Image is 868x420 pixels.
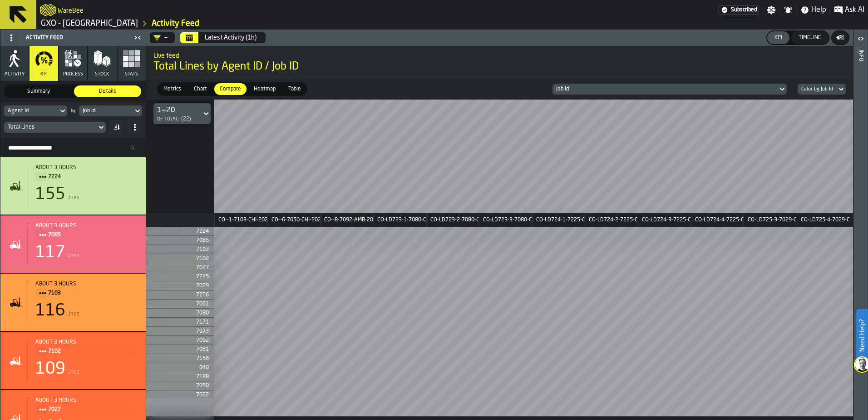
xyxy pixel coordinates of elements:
div: thumb [214,83,247,95]
span: Metrics [160,85,185,93]
div: DropdownMenuValue-bucket [801,86,833,92]
span: Lines [66,253,79,259]
span: Table [285,85,305,93]
div: day: CO--8-7092-AMB-2025-09-17-10:39 [320,213,373,227]
span: 7103 [48,288,131,298]
label: button-toggle-Help [797,5,830,15]
label: Need Help? [857,310,867,361]
div: day: CO--1-7103-CHI-2025-09-17-23:07 [214,213,267,227]
div: stat- [0,274,146,331]
span: 7224 [48,172,131,182]
div: 7022 [146,390,214,400]
span: Lines [66,369,79,375]
a: logo-header [40,2,56,18]
button: button- [832,31,848,44]
span: 7092 [161,337,209,344]
span: 7171 [161,319,209,325]
span: KPI [40,71,48,77]
span: 7226 [158,292,209,298]
span: Ask AI [845,5,864,15]
div: 7027 [146,263,214,272]
span: 7029 [158,283,209,289]
label: button-switch-multi-Summary [4,85,73,98]
div: thumb [74,85,141,97]
label: button-switch-multi-Table [282,82,307,96]
div: 7224 [146,227,214,236]
button: Select date range [199,29,262,47]
span: 7051 [161,346,209,353]
div: 7226 [146,290,214,300]
div: DropdownMenuValue-eventsCount [4,122,106,133]
button: Select date range Select date range [180,32,198,43]
div: thumb [188,83,212,95]
div: day: CO-LD724-4-7225-CHI-2025-09-17-23:03 [691,213,744,227]
div: day: CO-LD723-1-7080-CHI-2025-09-17-23:03 [373,213,426,227]
div: 7061 [146,300,214,309]
div: thumb [5,85,72,97]
div: 7029 [146,281,214,290]
span: 7050 [161,383,209,389]
span: 7103 [158,246,209,253]
label: button-switch-multi-Details [73,85,142,98]
h2: Sub Title [153,50,846,60]
div: about 3 hours [35,397,138,404]
label: button-toggle-Ask AI [830,5,868,15]
div: 7188 [146,372,214,381]
label: button-switch-multi-Chart [187,82,213,96]
div: 7171 [146,318,214,327]
div: day: CO--6-7050-CHI-2025-09-17-23:07 [267,213,320,227]
div: Select date range [180,32,266,43]
div: DropdownMenuValue-agentId [4,105,67,116]
div: about 3 hours [35,281,138,287]
div: Start: 18/09/2025, 03:57:15 - End: 18/09/2025, 04:54:27 [35,339,138,345]
div: DropdownMenuValue- [150,32,175,43]
div: 116 [35,302,65,320]
div: Info [858,48,864,418]
div: 109 [35,360,65,378]
span: 7225 [158,274,209,280]
span: Activity [5,71,25,77]
div: DropdownMenuValue-eventsCount [8,124,93,130]
div: stat- [0,332,146,389]
a: link-to-/wh/i/ae0cd702-8cb1-4091-b3be-0aee77957c79 [41,19,138,29]
div: DropdownMenuValue-bucket [794,84,846,95]
span: Help [811,5,826,15]
div: day: CO-LD723-3-7080-CHI-2025-09-17-23:03 [479,213,532,227]
span: Lines [66,311,79,317]
div: Title [35,223,138,240]
div: 7156 [146,354,214,363]
div: Title [35,397,138,415]
span: 7102 [158,255,209,262]
div: thumb [158,83,187,95]
h2: Sub Title [58,5,84,15]
label: button-toggle-Close me [131,32,144,43]
div: by [71,109,75,114]
div: day: CO-LD724-2-7225-CHI-2025-09-17-23:03 [585,213,637,227]
div: day: CO-LD724-3-7225-CHI-2025-09-17-23:03 [638,213,690,227]
div: day: CO-LD724-1-7225-CHI-2025-09-17-23:03 [532,213,585,227]
div: Title [35,165,138,182]
span: 7973 [161,328,209,335]
span: 7224 [158,228,209,235]
div: 7225 [146,272,214,281]
label: button-switch-multi-Heatmap [247,82,282,96]
button: button-KPI [767,31,789,44]
span: 7102 [48,346,131,356]
div: title-Total Lines by Agent ID / Job ID [146,46,853,79]
div: Start: 18/09/2025, 03:55:02 - End: 18/09/2025, 04:54:05 [35,165,138,171]
span: 7027 [158,265,209,271]
span: Heatmap [250,85,279,93]
div: Timeline [795,35,825,41]
span: 7022 [161,392,209,398]
div: DropdownMenuValue-1 [157,105,198,122]
div: 7103 [146,245,214,254]
div: stat- [0,215,146,273]
span: 7188 [161,374,209,380]
span: Details [76,87,139,95]
div: Start: 18/09/2025, 03:56:11 - End: 18/09/2025, 04:54:35 [35,281,138,287]
span: Summary [7,87,70,95]
span: 7061 [158,301,209,307]
div: DropdownMenuValue-1 [153,103,211,124]
a: link-to-/wh/i/ae0cd702-8cb1-4091-b3be-0aee77957c79/feed/fdc57e91-80c9-44dd-92cd-81c982b068f3 [152,19,199,29]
